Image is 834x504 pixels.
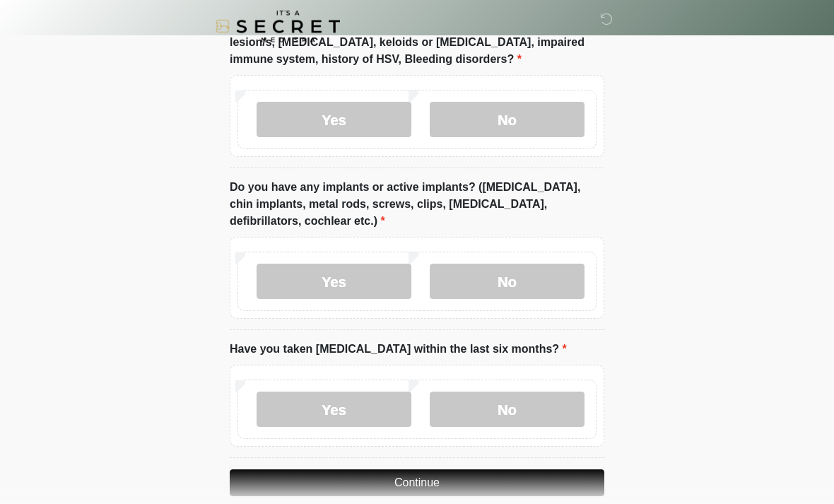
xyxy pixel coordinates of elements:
label: No [430,102,585,138]
label: No [430,264,585,300]
img: It's A Secret Med Spa Logo [216,11,340,42]
label: Yes [257,264,411,300]
label: Do you have any implants or active implants? ([MEDICAL_DATA], chin implants, metal rods, screws, ... [230,180,604,230]
label: Yes [257,392,411,428]
button: Continue [230,470,604,497]
label: No [430,392,585,428]
label: Have you taken [MEDICAL_DATA] within the last six months? [230,341,567,358]
label: Yes [257,102,411,138]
